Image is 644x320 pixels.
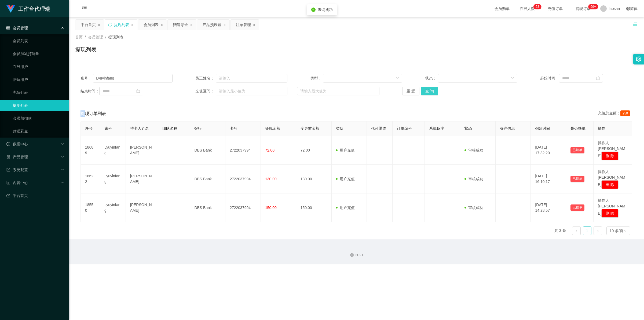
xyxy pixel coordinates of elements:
[598,198,625,215] span: 操作人：[PERSON_NAME]
[114,20,129,30] div: 提现列表
[601,180,619,189] button: 删 除
[236,20,251,30] div: 注单管理
[531,193,566,222] td: [DATE] 14:28:57
[105,35,106,39] span: /
[464,126,472,131] span: 状态
[536,4,537,9] p: 2
[6,26,10,30] i: 图标: table
[350,253,354,257] i: 图标: copyright
[173,20,188,30] div: 赠送彩金
[81,20,96,30] div: 平台首页
[598,126,605,131] span: 操作
[75,35,83,39] span: 首页
[596,76,600,80] i: 图标: calendar
[570,204,584,211] button: 已锁单
[190,136,225,165] td: DBS Bank
[554,226,570,235] li: 共 3 条，
[429,126,444,131] span: 系统备注
[588,4,598,9] sup: 1022
[108,35,123,39] span: 提现列表
[575,229,578,233] i: 图标: left
[6,168,10,172] i: 图标: form
[610,227,623,235] div: 10 条/页
[336,177,355,181] span: 用户充值
[100,136,126,165] td: Lyuyinfang
[598,141,625,158] span: 操作人：[PERSON_NAME]
[511,77,514,80] i: 图标: down
[104,126,112,131] span: 账号
[464,177,483,181] span: 审核成功
[598,170,625,187] span: 操作人：[PERSON_NAME]
[160,23,163,27] i: 图标: close
[601,209,619,218] button: 删 除
[225,193,261,222] td: 2722037994
[6,181,28,185] span: 内容中心
[545,7,565,10] span: 充值订单
[194,126,202,131] span: 银行
[190,193,225,222] td: DBS Bank
[517,7,537,10] span: 在线人数
[216,74,287,82] input: 请输入
[6,190,64,201] a: 图标: dashboard平台首页
[421,87,438,95] button: 查 询
[80,110,106,117] span: 提现订单列表
[126,165,158,193] td: [PERSON_NAME]
[190,165,225,193] td: DBS Bank
[301,126,319,131] span: 变更前金额
[624,229,627,233] i: 图标: down
[297,87,379,95] input: 请输入最大值为
[81,136,100,165] td: 18689
[13,48,64,59] a: 会员加减打码量
[601,152,619,160] button: 删 除
[318,8,333,12] span: 查询成功
[265,126,280,131] span: 提现金额
[195,88,216,94] span: 充值区间：
[93,74,172,82] input: 请输入
[296,193,332,222] td: 150.00
[6,155,28,159] span: 产品管理
[296,165,332,193] td: 130.00
[144,20,159,30] div: 会员列表
[6,181,10,185] i: 图标: profile
[136,89,140,93] i: 图标: calendar
[6,5,15,13] img: logo.9652507e.png
[13,61,64,72] a: 在线用户
[311,8,316,12] i: icon: check-circle
[195,75,216,81] span: 员工姓名：
[190,23,193,27] i: 图标: close
[6,142,10,146] i: 图标: check-circle-o
[13,35,64,46] a: 会员列表
[265,177,277,181] span: 130.00
[225,136,261,165] td: 2722037994
[100,193,126,222] td: Lyuyinfang
[265,206,277,210] span: 150.00
[13,74,64,85] a: 陪玩用户
[6,26,28,30] span: 会员管理
[570,176,584,182] button: 已锁单
[126,136,158,165] td: [PERSON_NAME]
[108,23,112,27] i: 图标: sync
[464,206,483,210] span: 审核成功
[636,56,642,62] i: 图标: setting
[225,165,261,193] td: 2722037994
[88,35,103,39] span: 会员管理
[397,126,412,131] span: 订单编号
[18,0,50,17] h1: 工作台代理端
[596,229,599,233] i: 图标: right
[620,110,630,116] span: 250
[81,193,100,222] td: 18550
[100,165,126,193] td: Lyuyinfang
[6,142,28,146] span: 数据中心
[570,126,586,131] span: 是否锁单
[336,126,343,131] span: 类型
[573,7,593,10] span: 提现订单
[371,126,386,131] span: 代付渠道
[598,110,632,117] div: 充值总金额：
[287,88,297,94] span: ~
[535,126,550,131] span: 创建时间
[572,226,581,235] li: 上一页
[203,20,221,30] div: 产品预设置
[531,165,566,193] td: [DATE] 16:10:17
[6,168,28,172] span: 系统配置
[537,4,539,9] p: 3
